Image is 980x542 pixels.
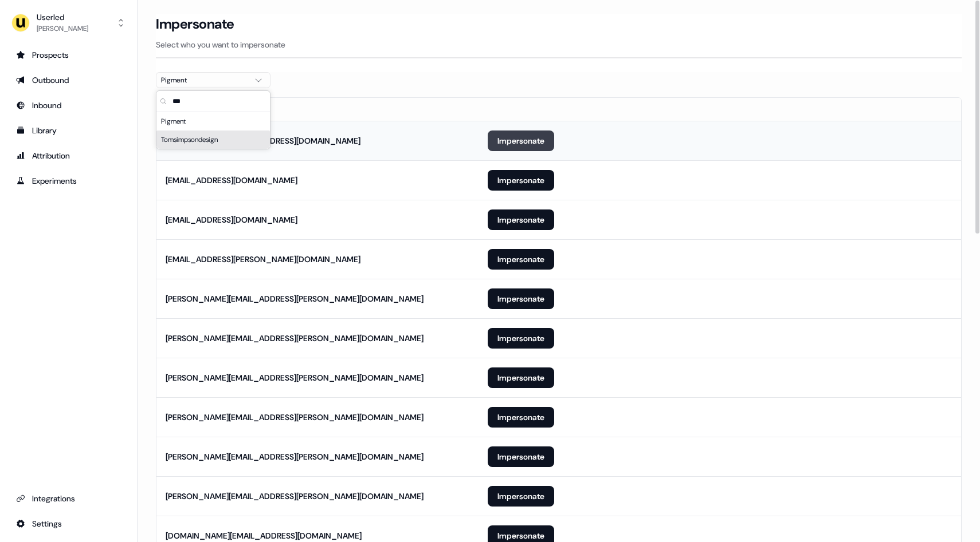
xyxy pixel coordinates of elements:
div: Pigment [156,112,270,130]
div: [PERSON_NAME][EMAIL_ADDRESS][PERSON_NAME][DOMAIN_NAME] [166,333,424,344]
button: Impersonate [488,328,554,349]
div: Prospects [16,49,121,61]
div: [PERSON_NAME][EMAIL_ADDRESS][PERSON_NAME][DOMAIN_NAME] [166,372,424,383]
div: Experiments [16,175,121,187]
div: [EMAIL_ADDRESS][PERSON_NAME][DOMAIN_NAME] [166,254,360,265]
div: Pigment [161,74,247,86]
a: Go to integrations [9,515,128,533]
div: [PERSON_NAME][EMAIL_ADDRESS][PERSON_NAME][DOMAIN_NAME] [166,451,424,462]
button: Impersonate [488,367,554,388]
div: Outbound [16,74,121,86]
a: Go to Inbound [9,96,128,114]
button: Userled[PERSON_NAME] [9,9,128,37]
button: Impersonate [488,170,554,191]
p: Select who you want to impersonate [156,39,962,50]
button: Impersonate [488,486,554,507]
div: Settings [16,518,121,529]
button: Impersonate [488,288,554,309]
div: [PERSON_NAME][EMAIL_ADDRESS][PERSON_NAME][DOMAIN_NAME] [166,293,424,304]
div: [EMAIL_ADDRESS][DOMAIN_NAME] [166,175,297,186]
div: [DOMAIN_NAME][EMAIL_ADDRESS][DOMAIN_NAME] [166,530,362,541]
button: Impersonate [488,209,554,230]
button: Impersonate [488,249,554,270]
div: Attribution [16,150,121,161]
div: [EMAIL_ADDRESS][DOMAIN_NAME] [166,214,297,225]
a: Go to integrations [9,489,128,508]
div: Tomsimpsondesign [156,130,270,149]
a: Go to experiments [9,172,128,190]
button: Impersonate [488,446,554,467]
a: Go to outbound experience [9,71,128,89]
button: Pigment [156,72,271,88]
div: [PERSON_NAME][EMAIL_ADDRESS][PERSON_NAME][DOMAIN_NAME] [166,490,424,502]
div: Userled [37,11,88,23]
div: Integrations [16,493,121,504]
div: [PERSON_NAME] [37,23,88,34]
a: Go to templates [9,121,128,140]
th: Email [156,98,479,121]
div: Inbound [16,100,121,111]
button: Impersonate [488,130,554,151]
div: [PERSON_NAME][EMAIL_ADDRESS][PERSON_NAME][DOMAIN_NAME] [166,412,424,423]
a: Go to prospects [9,46,128,64]
div: Library [16,125,121,136]
a: Go to attribution [9,147,128,165]
div: Suggestions [156,112,270,149]
button: Impersonate [488,407,554,428]
h3: Impersonate [156,15,234,33]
